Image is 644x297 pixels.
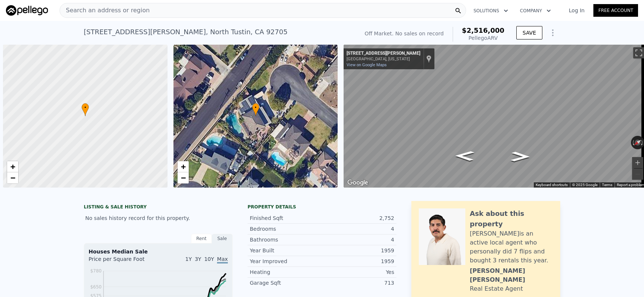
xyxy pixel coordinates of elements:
[248,204,396,210] div: Property details
[503,149,538,164] path: Go Southwest, Arroyo Ave
[89,255,158,267] div: Price per Square Foot
[82,103,89,116] div: •
[7,161,18,172] a: Zoom in
[322,247,394,254] div: 1959
[7,172,18,183] a: Zoom out
[212,234,233,243] div: Sale
[545,25,560,40] button: Show Options
[322,225,394,233] div: 4
[90,284,102,290] tspan: $650
[572,183,597,187] span: © 2025 Google
[181,173,185,182] span: −
[470,229,553,265] div: [PERSON_NAME]is an active local agent who personally did 7 flips and bought 3 rentals this year.
[185,256,192,262] span: 1Y
[322,279,394,287] div: 713
[602,183,612,187] a: Terms
[82,104,89,111] span: •
[84,211,233,225] div: No sales history record for this property.
[178,161,189,172] a: Zoom in
[468,4,514,17] button: Solutions
[322,214,394,222] div: 2,752
[181,162,185,171] span: +
[631,136,635,149] button: Rotate counterclockwise
[84,204,233,211] div: LISTING & SALE HISTORY
[470,266,553,284] div: [PERSON_NAME] [PERSON_NAME]
[447,148,482,163] path: Go Northeast, Arroyo Ave
[514,4,557,17] button: Company
[470,208,553,229] div: Ask about this property
[322,258,394,265] div: 1959
[347,51,420,57] div: [STREET_ADDRESS][PERSON_NAME]
[632,169,643,180] button: Zoom out
[426,55,431,63] a: Show location on map
[204,256,214,262] span: 10Y
[462,26,504,34] span: $2,516,000
[250,258,322,265] div: Year Improved
[252,103,259,116] div: •
[6,5,48,16] img: Pellego
[250,236,322,243] div: Bathrooms
[536,182,568,188] button: Keyboard shortcuts
[560,7,593,14] a: Log In
[322,236,394,243] div: 4
[516,26,542,39] button: SAVE
[191,234,212,243] div: Rent
[365,30,444,37] div: Off Market. No sales on record
[470,284,523,293] div: Real Estate Agent
[345,178,370,188] a: Open this area in Google Maps (opens a new window)
[250,214,322,222] div: Finished Sqft
[250,247,322,254] div: Year Built
[250,225,322,233] div: Bedrooms
[322,268,394,276] div: Yes
[178,172,189,183] a: Zoom out
[347,57,420,61] div: [GEOGRAPHIC_DATA], [US_STATE]
[462,34,504,42] div: Pellego ARV
[195,256,201,262] span: 3Y
[84,27,287,37] div: [STREET_ADDRESS][PERSON_NAME] , North Tustin , CA 92705
[60,6,150,15] span: Search an address or region
[10,173,15,182] span: −
[10,162,15,171] span: +
[252,104,259,111] span: •
[90,268,102,274] tspan: $780
[250,268,322,276] div: Heating
[593,4,638,17] a: Free Account
[345,178,370,188] img: Google
[217,256,228,264] span: Max
[89,248,228,255] div: Houses Median Sale
[347,63,387,67] a: View on Google Maps
[250,279,322,287] div: Garage Sqft
[632,157,643,168] button: Zoom in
